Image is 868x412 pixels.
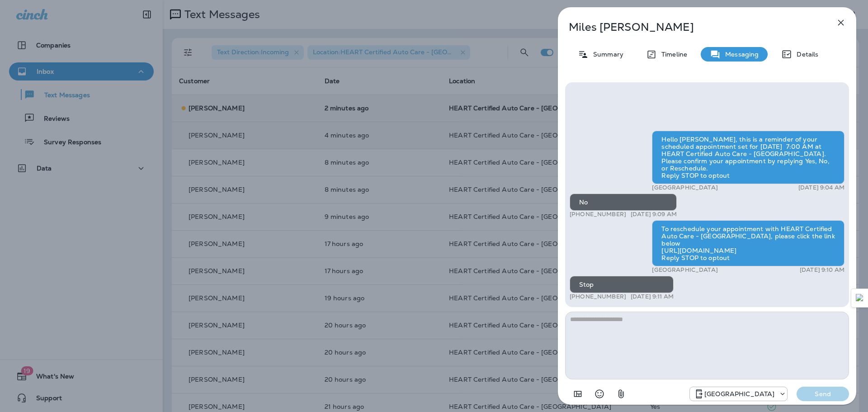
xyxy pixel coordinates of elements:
[721,51,759,58] p: Messaging
[652,131,844,184] div: Hello [PERSON_NAME], this is a reminder of your scheduled appointment set for [DATE] 7:00 AM at H...
[798,184,844,191] p: [DATE] 9:04 AM
[631,211,677,218] p: [DATE] 9:09 AM
[570,276,674,293] div: Stop
[589,51,623,58] p: Summary
[652,220,844,266] div: To reschedule your appointment with HEART Certified Auto Care - [GEOGRAPHIC_DATA], please click t...
[590,385,609,403] button: Select an emoji
[800,266,844,274] p: [DATE] 9:10 AM
[652,184,717,191] p: [GEOGRAPHIC_DATA]
[631,293,674,300] p: [DATE] 9:11 AM
[704,390,774,398] p: [GEOGRAPHIC_DATA]
[570,211,626,218] p: [PHONE_NUMBER]
[657,51,687,58] p: Timeline
[792,51,818,58] p: Details
[569,21,816,33] p: Miles [PERSON_NAME]
[570,293,626,300] p: [PHONE_NUMBER]
[856,294,864,302] img: Detect Auto
[570,194,677,211] div: No
[569,385,587,403] button: Add in a premade template
[652,266,717,274] p: [GEOGRAPHIC_DATA]
[690,388,787,399] div: +1 (847) 262-3704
